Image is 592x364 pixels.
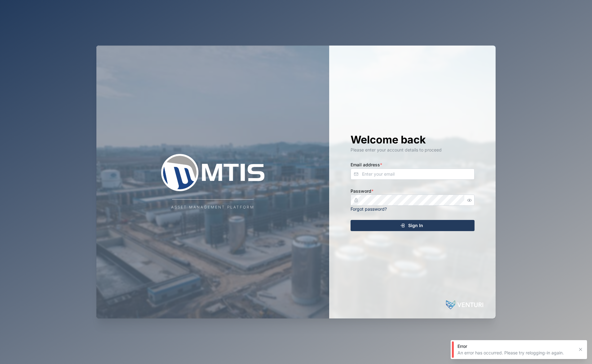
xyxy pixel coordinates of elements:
[151,154,275,191] img: Company Logo
[351,188,373,195] label: Password
[446,299,483,311] img: Powered by: Venturi
[351,220,475,231] button: Sign In
[351,133,475,147] h1: Welcome back
[351,169,475,180] input: Enter your email
[171,204,254,210] div: Asset Management Platform
[408,220,423,231] span: Sign In
[457,350,574,356] div: An error has occurred. Please try relogging-in again.
[351,147,475,153] div: Please enter your account details to proceed
[351,161,382,168] label: Email address
[457,343,574,349] div: Error
[351,206,387,212] a: Forgot password?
